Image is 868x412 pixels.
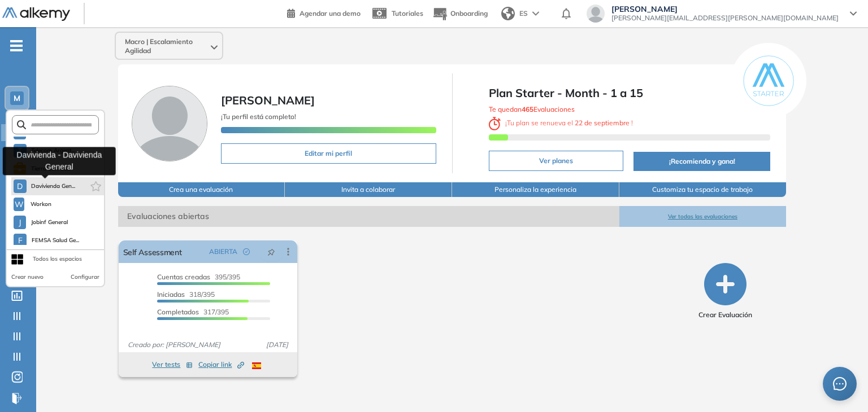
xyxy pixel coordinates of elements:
[15,200,24,209] span: W
[221,112,296,121] span: ¡Tu perfil está completo!
[300,9,361,17] span: Agendar una demo
[157,290,215,299] span: 318/395
[519,8,528,19] span: ES
[489,119,633,127] span: ¡ Tu plan se renueva el !
[123,340,225,350] span: Creado por: [PERSON_NAME]
[698,310,752,320] span: Crear Evaluación
[243,248,250,255] span: check-circle
[611,14,839,23] span: [PERSON_NAME][EMAIL_ADDRESS][PERSON_NAME][DOMAIN_NAME]
[262,340,293,350] span: [DATE]
[118,182,285,197] button: Crea una evaluación
[33,255,82,264] div: Todos los espacios
[157,290,185,299] span: Iniciadas
[18,236,23,245] span: F
[3,147,116,175] div: Davivienda - Davivienda General
[11,273,44,282] button: Crear nuevo
[619,182,787,197] button: Customiza tu espacio de trabajo
[267,247,275,256] span: pushpin
[501,7,515,20] img: world
[14,94,20,103] span: M
[209,247,237,257] span: ABIERTA
[19,218,21,227] span: J
[125,37,209,55] span: Macro | Escalamiento Agilidad
[157,308,199,316] span: Completados
[221,143,436,164] button: Editar mi perfil
[619,206,787,227] button: Ver todas las evaluaciones
[532,11,539,16] img: arrow
[522,105,533,113] b: 465
[157,273,240,281] span: 395/395
[698,263,752,320] button: Crear Evaluación
[198,358,244,371] button: Copiar link
[157,308,229,316] span: 317/395
[489,117,501,130] img: clock-svg
[252,362,261,369] img: ESP
[489,151,624,171] button: Ver planes
[432,2,488,26] button: Onboarding
[259,243,284,261] button: pushpin
[17,182,23,191] span: D
[157,273,210,281] span: Cuentas creadas
[573,119,631,127] b: 22 de septiembre
[71,273,99,282] button: Configurar
[392,9,423,17] span: Tutoriales
[450,9,488,17] span: Onboarding
[489,105,575,113] span: Te quedan Evaluaciones
[611,5,839,14] span: [PERSON_NAME]
[118,206,619,227] span: Evaluaciones abiertas
[452,182,619,197] button: Personaliza la experiencia
[221,93,315,107] span: [PERSON_NAME]
[152,358,193,371] button: Ver tests
[285,182,452,197] button: Invita a colaborar
[287,6,361,19] a: Agendar una demo
[31,236,79,245] span: FEMSA Salud Ge...
[132,86,207,161] img: Foto de perfil
[489,85,771,102] span: Plan Starter - Month - 1 a 15
[10,45,23,47] i: -
[2,7,70,21] img: Logo
[31,218,68,227] span: Jobinf General
[123,240,182,263] a: Self Assessment
[31,182,76,191] span: Davivienda Gen...
[833,377,847,391] span: message
[633,152,770,171] button: ¡Recomienda y gana!
[198,360,244,370] span: Copiar link
[29,200,53,209] span: Workon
